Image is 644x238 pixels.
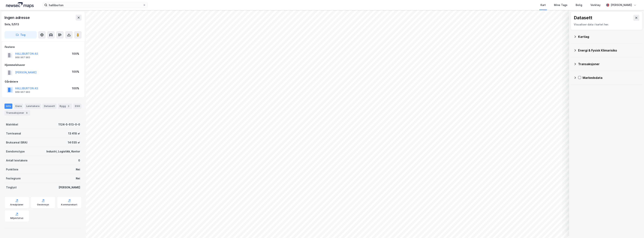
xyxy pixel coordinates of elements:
div: 14 035 ㎡ [68,140,80,145]
div: [PERSON_NAME] [59,185,80,190]
div: Verktøy [590,3,601,7]
div: 13 418 ㎡ [68,131,80,136]
div: Tomteareal [6,131,21,136]
div: Energi & Fysisk Klimarisiko [578,48,640,53]
iframe: Chat Widget [625,220,644,238]
div: Bolig [576,3,582,7]
div: Nei [76,176,80,181]
div: Festegrunn [6,176,21,181]
div: Datasett [42,104,57,109]
div: Arealplaner [10,203,23,206]
div: Antall leietakere [6,158,28,163]
div: Ingen adresse [4,15,30,21]
div: 0 [78,158,80,163]
div: Industri, Logistikk, Kontor [46,149,80,154]
div: Transaksjoner [578,62,640,66]
div: Transaksjoner [4,110,30,116]
div: 968 967 983 [15,91,30,94]
div: Bygg [58,104,72,109]
div: 968 967 983 [15,56,30,59]
div: Eiendomstype [6,149,25,154]
div: Festere [5,45,81,49]
div: Kontrollprogram for chat [625,220,644,238]
button: Tag [4,31,37,39]
div: 100% [72,69,79,74]
div: Nei [76,167,80,172]
div: Mine Tags [554,3,567,7]
div: Tinglyst [6,185,17,190]
div: Bruksareal (BRA) [6,140,28,145]
img: logo.a4113a55bc3d86da70a041830d287a7e.svg [6,2,34,8]
div: Visualiser data i kartet her. [574,22,639,27]
div: Info [4,104,12,109]
div: [PERSON_NAME] [611,3,632,7]
div: Eiere [14,104,23,109]
div: Sola, 5/513 [4,22,19,27]
div: Miljøstatus [10,217,23,220]
div: ESG [73,104,81,109]
div: 3 [67,104,70,108]
div: Kommunekart [61,203,77,206]
input: Søk på adresse, matrikkel, gårdeiere, leietakere eller personer [47,2,143,8]
div: Datasett [574,15,592,21]
div: Geoinnsyn [37,203,49,206]
div: Leietakere [25,104,41,109]
div: 1124-5-513-0-0 [58,122,80,127]
div: Punktleie [6,167,18,172]
div: Kartlag [578,34,640,39]
div: 100% [72,86,79,91]
div: Hjemmelshaver [5,63,81,67]
div: Markedsdata [583,75,640,80]
div: Kart [540,3,546,7]
div: 8 [25,111,29,115]
div: Gårdeiere [5,79,81,84]
div: 100% [72,51,79,56]
div: Matrikkel [6,122,18,127]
